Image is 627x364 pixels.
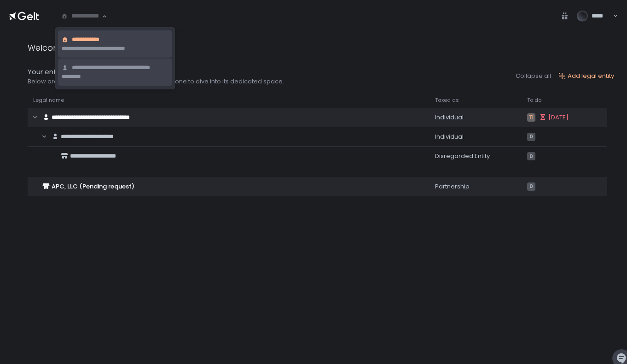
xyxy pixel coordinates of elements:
[516,72,551,80] button: Collapse all
[28,67,284,77] div: Your entities
[28,77,284,86] div: Below are the entities you have access to. Select one to dive into its dedicated space.
[558,72,614,80] button: Add legal entity
[435,182,516,191] div: Partnership
[55,6,107,26] div: Search for option
[61,12,101,21] input: Search for option
[435,97,459,104] span: Taxed as
[435,152,516,160] div: Disregarded Entity
[435,113,516,122] div: Individual
[527,97,541,104] span: To do
[28,41,144,54] div: Welcome to [PERSON_NAME]
[33,97,64,104] span: Legal name
[527,152,535,160] span: 0
[527,133,535,141] span: 0
[52,182,134,191] span: APC, LLC (Pending request)
[548,113,569,122] span: [DATE]
[435,133,516,141] div: Individual
[527,113,535,122] span: 11
[527,182,535,191] span: 0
